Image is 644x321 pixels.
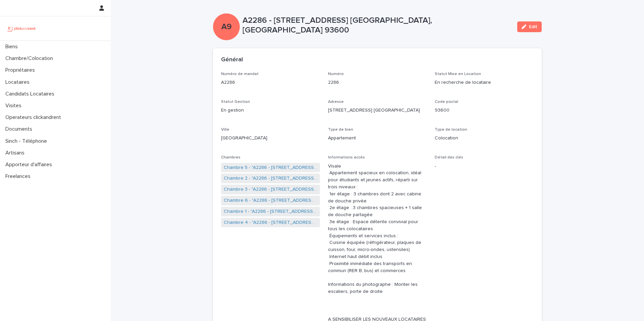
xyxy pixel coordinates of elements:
[3,79,35,85] p: Locataires
[328,79,427,86] p: 2286
[3,114,66,121] p: Operateurs clickandrent
[435,135,534,142] p: Colocation
[224,164,317,171] a: Chambre 5 - "A2286 - [STREET_ADDRESS] [GEOGRAPHIC_DATA], [GEOGRAPHIC_DATA] 93600"
[3,67,40,73] p: Propriétaires
[221,155,240,159] span: Chambres
[224,197,317,204] a: Chambre 6 - "A2286 - [STREET_ADDRESS] [GEOGRAPHIC_DATA], [GEOGRAPHIC_DATA] 93600"
[328,100,344,104] span: Adresse
[224,175,317,182] a: Chambre 2 - "A2286 - [STREET_ADDRESS] [GEOGRAPHIC_DATA], [GEOGRAPHIC_DATA] 93600"
[221,128,229,132] span: Ville
[435,107,534,114] p: 93600
[529,24,537,29] span: Edit
[221,107,320,114] p: En gestion
[328,72,344,76] span: Numéro
[328,128,353,132] span: Type de bien
[435,100,458,104] span: Code postal
[3,150,30,156] p: Artisans
[221,56,243,64] h2: Général
[328,135,427,142] p: Appartement
[435,155,463,159] span: Détail des clés
[3,103,27,109] p: Visites
[221,100,250,104] span: Statut Gestion
[328,107,427,114] p: [STREET_ADDRESS] [GEOGRAPHIC_DATA]
[221,135,320,142] p: [GEOGRAPHIC_DATA]
[435,72,481,76] span: Statut Mise en Location
[435,128,467,132] span: Type de location
[243,16,512,35] p: A2286 - [STREET_ADDRESS] [GEOGRAPHIC_DATA], [GEOGRAPHIC_DATA] 93600
[3,55,58,62] p: Chambre/Colocation
[3,138,52,144] p: Sinch - Téléphone
[435,163,534,170] p: -
[3,173,36,180] p: Freelances
[3,126,38,132] p: Documents
[517,21,542,32] button: Edit
[224,208,317,215] a: Chambre 1 - "A2286 - [STREET_ADDRESS] [GEOGRAPHIC_DATA], [GEOGRAPHIC_DATA] 93600"
[5,22,38,35] img: UCB0brd3T0yccxBKYDjQ
[221,79,320,86] p: A2286
[3,44,23,50] p: Biens
[3,162,57,168] p: Apporteur d'affaires
[224,186,317,193] a: Chambre 3 - "A2286 - [STREET_ADDRESS] [GEOGRAPHIC_DATA], [GEOGRAPHIC_DATA] 93600"
[3,91,60,97] p: Candidats Locataires
[328,155,365,159] span: Informations accès
[435,79,534,86] p: En recherche de locataire
[224,219,317,226] a: Chambre 4 - "A2286 - [STREET_ADDRESS] [GEOGRAPHIC_DATA], [GEOGRAPHIC_DATA] 93600"
[221,72,259,76] span: Numéro de mandat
